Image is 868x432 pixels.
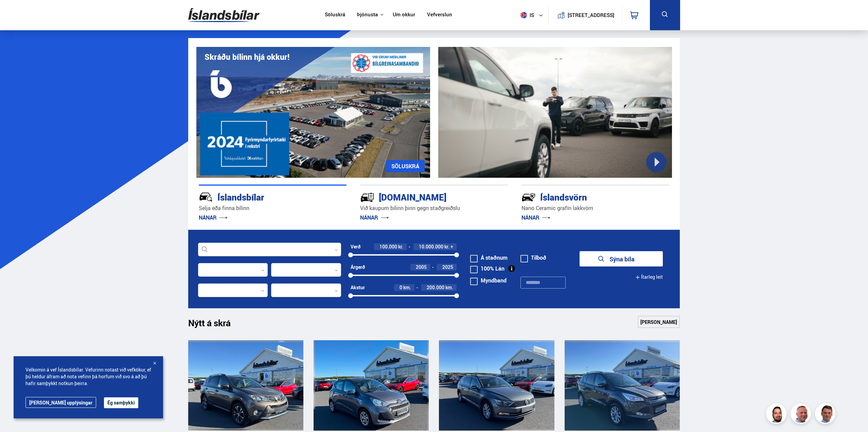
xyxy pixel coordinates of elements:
[470,278,507,283] label: Myndband
[521,214,550,221] a: NÁNAR
[199,191,322,203] div: Íslandsbílar
[379,243,397,250] span: 100.000
[552,5,618,25] a: [STREET_ADDRESS]
[427,284,444,291] span: 200.000
[450,244,453,249] span: +
[25,366,151,387] span: Velkomin á vef Íslandsbílar. Vefurinn notast við vefkökur, ef þú heldur áfram að nota vefinn þá h...
[196,47,430,178] img: eKx6w-_Home_640_.png
[104,397,138,408] button: Ég samþykki
[792,404,812,425] img: siFngHWaQ9KaOqBr.png
[416,264,427,270] span: 2005
[444,244,449,249] span: kr.
[520,12,527,18] img: svg+xml;base64,PHN2ZyB4bWxucz0iaHR0cDovL3d3dy53My5vcmcvMjAwMC9zdmciIHdpZHRoPSI1MTIiIGhlaWdodD0iNT...
[351,244,360,249] div: Verð
[199,190,213,204] img: JRvxyua_JYH6wB4c.svg
[767,404,787,425] img: nhp88E3Fdnt1Opn2.png
[816,404,836,425] img: FbJEzSuNWCJXmdc-.webp
[25,397,96,408] a: [PERSON_NAME] upplýsingar
[351,264,365,270] div: Árgerð
[360,191,484,203] div: [DOMAIN_NAME]
[518,5,548,25] button: is
[205,52,289,62] h1: Skráðu bílinn hjá okkur!
[520,255,546,260] label: Tilboð
[427,12,452,19] a: Vefverslun
[360,204,508,212] p: Við kaupum bílinn þinn gegn staðgreiðslu
[419,243,443,250] span: 10.000.000
[518,12,535,18] span: is
[580,251,663,266] button: Sýna bíla
[635,270,663,285] button: Ítarleg leit
[351,285,365,290] div: Akstur
[360,190,374,204] img: tr5P-W3DuiFaO7aO.svg
[521,191,645,203] div: Íslandsvörn
[360,214,389,221] a: NÁNAR
[470,266,504,271] label: 100% Lán
[386,160,425,172] a: SÖLUSKRÁ
[199,204,347,212] p: Selja eða finna bílinn
[445,285,453,290] span: km.
[470,255,508,260] label: Á staðnum
[188,4,260,26] img: G0Ugv5HjCgRt.svg
[199,214,228,221] a: NÁNAR
[403,285,411,290] span: km.
[188,318,243,332] h1: Nýtt á skrá
[393,12,415,19] a: Um okkur
[357,12,378,18] button: Þjónusta
[398,244,403,249] span: kr.
[638,316,680,328] a: [PERSON_NAME]
[400,284,402,291] span: 0
[325,12,345,19] a: Söluskrá
[521,204,669,212] p: Nano Ceramic grafín lakkvörn
[442,264,453,270] span: 2025
[521,190,536,204] img: -Svtn6bYgwAsiwNX.svg
[570,12,612,18] button: [STREET_ADDRESS]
